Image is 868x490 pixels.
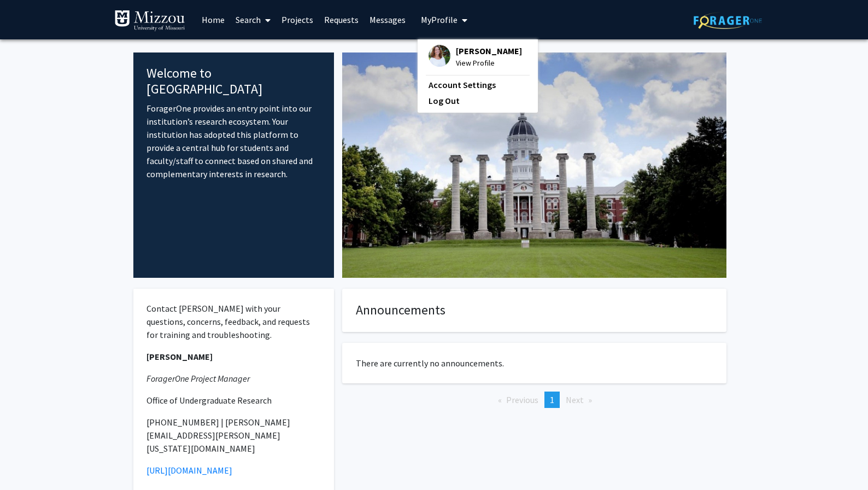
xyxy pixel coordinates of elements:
iframe: Chat [8,441,46,482]
a: Messages [364,1,411,39]
span: Next [566,394,584,405]
a: Projects [276,1,319,39]
p: Office of Undergraduate Research [146,394,321,407]
span: 1 [550,394,554,405]
h4: Welcome to [GEOGRAPHIC_DATA] [146,66,321,97]
span: Previous [506,394,538,405]
a: [URL][DOMAIN_NAME] [146,465,232,476]
em: ForagerOne Project Manager [146,373,250,384]
div: Profile Picture[PERSON_NAME]View Profile [429,45,522,69]
img: University of Missouri Logo [114,10,185,32]
span: View Profile [456,57,522,69]
h4: Announcements [356,302,713,318]
img: ForagerOne Logo [694,12,762,29]
p: Contact [PERSON_NAME] with your questions, concerns, feedback, and requests for training and trou... [146,302,321,341]
p: There are currently no announcements. [356,357,713,370]
img: Profile Picture [429,45,450,67]
p: [PHONE_NUMBER] | [PERSON_NAME][EMAIL_ADDRESS][PERSON_NAME][US_STATE][DOMAIN_NAME] [146,416,321,455]
span: [PERSON_NAME] [456,45,522,57]
img: Cover Image [342,52,726,278]
a: Home [196,1,230,39]
strong: [PERSON_NAME] [146,351,213,362]
span: My Profile [421,14,458,25]
a: Log Out [429,94,527,107]
ul: Pagination [342,392,726,408]
a: Requests [319,1,364,39]
p: ForagerOne provides an entry point into our institution’s research ecosystem. Your institution ha... [146,102,321,180]
a: Search [230,1,276,39]
a: Account Settings [429,78,527,91]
